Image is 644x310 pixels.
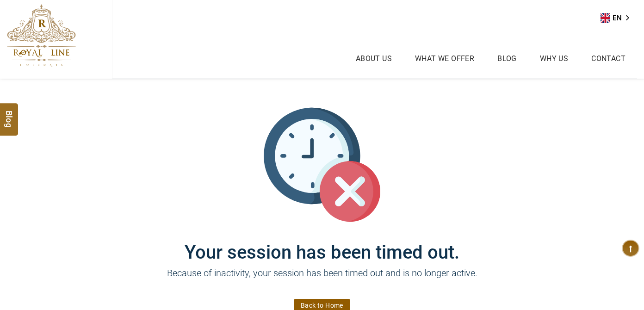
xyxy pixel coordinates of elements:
aside: Language selected: English [601,11,636,25]
a: Blog [495,52,519,65]
a: About Us [353,52,394,65]
img: session_time_out.svg [264,106,380,223]
a: Why Us [538,52,570,65]
span: Blog [3,111,15,118]
a: EN [601,11,636,25]
img: The Royal Line Holidays [7,4,76,67]
p: Because of inactivity, your session has been timed out and is no longer active. [44,266,600,294]
h1: Your session has been timed out. [44,223,600,263]
div: Language [601,11,636,25]
a: Contact [589,52,628,65]
a: What we Offer [413,52,477,65]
